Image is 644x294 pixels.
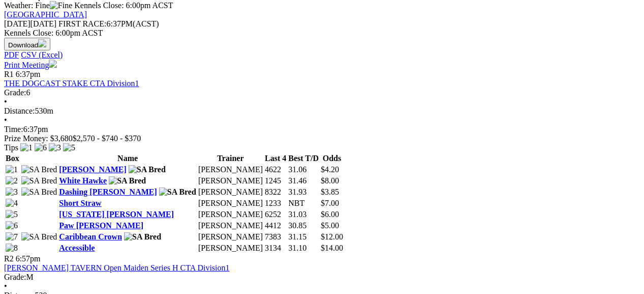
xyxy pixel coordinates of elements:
img: 2 [6,176,18,185]
a: Accessible [59,244,95,252]
img: SA Bred [159,188,196,197]
td: [PERSON_NAME] [198,232,263,242]
th: Last 4 [264,153,287,164]
span: [DATE] [4,19,30,28]
span: $8.00 [321,176,339,185]
td: [PERSON_NAME] [198,209,263,220]
span: $7.00 [321,199,339,207]
img: SA Bred [21,188,57,197]
a: [PERSON_NAME] [59,165,126,174]
td: [PERSON_NAME] [198,165,263,175]
div: 6:37pm [4,125,640,134]
th: Trainer [198,153,263,164]
td: 31.46 [288,176,319,186]
span: $4.20 [321,165,339,174]
a: [GEOGRAPHIC_DATA] [4,10,87,19]
img: printer.svg [49,60,57,68]
span: Kennels Close: 6:00pm ACST [74,1,173,10]
img: 6 [35,143,47,152]
span: Box [6,154,19,163]
span: Time: [4,125,23,133]
a: PDF [4,50,19,59]
img: SA Bred [129,165,166,174]
td: 31.10 [288,243,319,253]
td: [PERSON_NAME] [198,198,263,208]
div: 530m [4,106,640,116]
span: $14.00 [321,244,343,252]
img: 7 [6,232,18,242]
img: 8 [6,244,18,253]
img: SA Bred [109,176,146,185]
a: CSV (Excel) [21,50,63,59]
td: 31.93 [288,187,319,197]
th: Best T/D [288,153,319,164]
img: 3 [49,143,61,152]
td: 1245 [264,176,287,186]
span: [DATE] [4,19,56,28]
td: 31.06 [288,165,319,175]
img: 6 [6,221,18,230]
a: Paw [PERSON_NAME] [59,221,143,230]
td: [PERSON_NAME] [198,221,263,231]
span: Distance: [4,106,35,115]
td: 7383 [264,232,287,242]
a: Print Meeting [4,61,57,69]
span: Grade: [4,88,26,97]
th: Name [58,153,197,164]
td: 30.85 [288,221,319,231]
span: 6:57pm [16,254,41,263]
span: R1 [4,70,14,78]
td: [PERSON_NAME] [198,243,263,253]
td: 1233 [264,198,287,208]
img: 3 [6,188,18,197]
img: download.svg [38,39,46,47]
div: 6 [4,88,640,97]
td: [PERSON_NAME] [198,187,263,197]
td: 4412 [264,221,287,231]
span: $12.00 [321,232,343,241]
img: SA Bred [21,165,57,174]
td: 8322 [264,187,287,197]
span: $6.00 [321,210,339,219]
div: Download [4,50,640,60]
img: SA Bred [124,232,161,242]
div: Kennels Close: 6:00pm ACST [4,29,640,38]
img: 1 [6,165,18,174]
td: 31.15 [288,232,319,242]
td: [PERSON_NAME] [198,176,263,186]
img: Fine [50,1,72,10]
img: 4 [6,199,18,208]
a: [PERSON_NAME] TAVERN Open Maiden Series H CTA Division1 [4,263,230,272]
a: Caribbean Crown [59,232,122,241]
div: Prize Money: $3,680 [4,134,640,143]
span: R2 [4,254,14,263]
a: White Hawke [59,176,107,185]
a: Short Straw [59,199,101,207]
td: 6252 [264,209,287,220]
div: M [4,273,640,282]
button: Download [4,38,50,50]
span: 6:37pm [16,70,41,78]
td: NBT [288,198,319,208]
img: SA Bred [21,232,57,242]
img: 5 [6,210,18,219]
span: • [4,116,7,124]
span: $3.85 [321,188,339,196]
td: 31.03 [288,209,319,220]
span: Grade: [4,273,26,281]
td: 4622 [264,165,287,175]
th: Odds [320,153,344,164]
span: • [4,97,7,106]
a: THE DOGCAST STAKE CTA Division1 [4,79,139,88]
img: 5 [63,143,75,152]
td: 3134 [264,243,287,253]
span: $2,570 - $740 - $370 [73,134,141,143]
span: • [4,282,7,290]
span: FIRST RACE: [58,19,106,28]
img: SA Bred [21,176,57,185]
span: Tips [4,143,18,152]
img: 1 [20,143,33,152]
span: Weather: Fine [4,1,74,10]
a: [US_STATE] [PERSON_NAME] [59,210,174,219]
span: 6:37PM(ACST) [58,19,159,28]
